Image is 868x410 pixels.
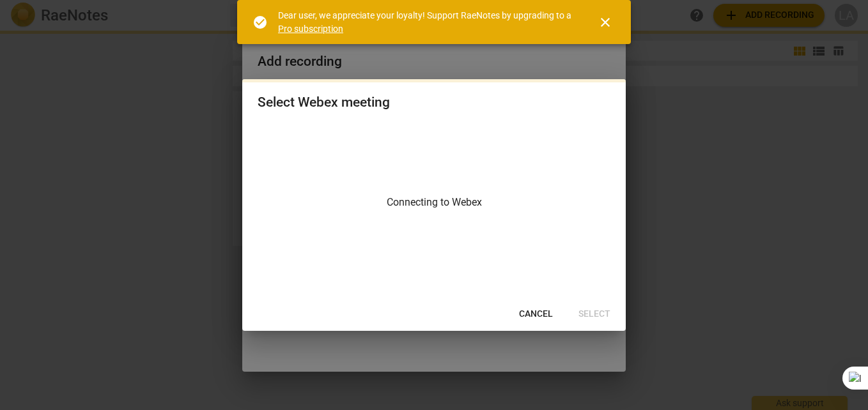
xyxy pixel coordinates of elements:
button: Cancel [509,303,563,326]
button: Close [590,7,621,38]
div: Dear user, we appreciate your loyalty! Support RaeNotes by upgrading to a [278,9,575,35]
div: Select Webex meeting [258,95,390,110]
span: close [598,15,613,30]
a: Pro subscription [278,24,343,34]
div: Connecting to Webex [242,123,626,298]
span: check_circle [252,15,268,30]
span: Cancel [519,308,553,321]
